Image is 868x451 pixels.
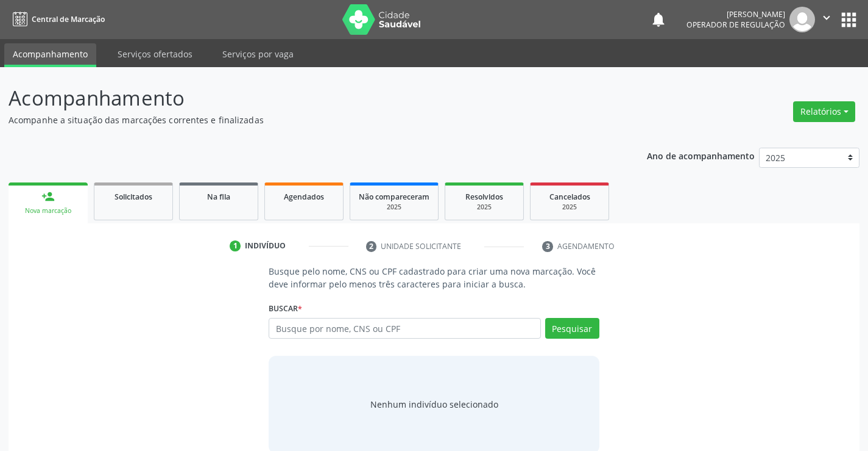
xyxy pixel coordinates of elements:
[650,11,667,28] button: notifications
[815,7,838,32] button: 
[465,192,503,202] span: Resolvidos
[686,20,785,30] span: Operador de regulação
[214,43,302,65] a: Serviços por vaga
[793,101,855,122] button: Relatórios
[9,83,604,114] p: Acompanhamento
[838,9,859,31] button: apps
[32,14,105,24] span: Central de Marcação
[454,203,515,212] div: 2025
[269,265,599,290] p: Busque pelo nome, CNS ou CPF cadastrado para criar uma nova marcação. Você deve informar pelo men...
[789,7,815,32] img: img
[109,43,201,65] a: Serviços ofertados
[539,203,600,212] div: 2025
[17,206,79,215] div: Nova marcação
[230,240,241,251] div: 1
[9,9,105,29] a: Central de Marcação
[647,148,755,163] p: Ano de acompanhamento
[269,299,302,318] label: Buscar
[370,398,498,411] div: Nenhum indivíduo selecionado
[207,192,230,202] span: Na fila
[284,192,324,202] span: Agendados
[41,190,55,203] div: person_add
[545,318,599,339] button: Pesquisar
[4,43,96,67] a: Acompanhamento
[686,9,785,20] div: [PERSON_NAME]
[359,203,429,212] div: 2025
[820,11,833,24] i: 
[115,192,152,202] span: Solicitados
[359,192,429,202] span: Não compareceram
[245,240,286,251] div: Indivíduo
[549,192,590,202] span: Cancelados
[269,318,540,339] input: Busque por nome, CNS ou CPF
[9,114,604,126] p: Acompanhe a situação das marcações correntes e finalizadas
